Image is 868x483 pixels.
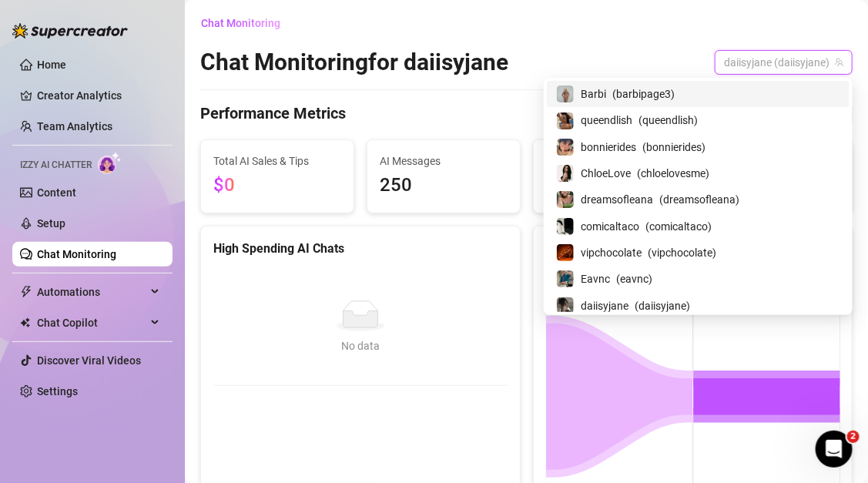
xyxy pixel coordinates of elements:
span: Chat Copilot [37,310,146,335]
a: Home [37,59,66,71]
span: thunderbolt [20,286,32,298]
span: ( barbipage3 ) [612,86,675,102]
span: Eavnc [581,270,610,287]
img: comicaltaco [557,218,574,235]
a: Discover Viral Videos [37,354,141,367]
span: ( vipchocolate ) [648,244,716,261]
span: AI Messages [380,153,508,169]
a: Creator Analytics [37,83,160,108]
span: Chat Monitoring [201,17,280,29]
a: Settings [37,385,78,397]
span: team [835,58,844,67]
a: Content [37,186,76,199]
div: High Spending AI Chats [213,239,508,258]
img: logo-BBDzfeDw.svg [12,23,128,39]
a: Chat Monitoring [37,248,116,260]
span: Izzy AI Chatter [20,158,92,173]
span: 250 [380,171,508,200]
span: Total AI Sales & Tips [213,153,341,169]
span: comicaltaco [581,218,639,235]
span: daiisyjane [581,297,628,314]
img: queendlish [557,112,574,129]
span: ( bonnierides ) [642,139,705,156]
span: ( dreamsofleana ) [659,191,739,208]
h2: Chat Monitoring for daiisyjane [200,48,508,77]
img: vipchocolate [557,244,574,261]
a: Team Analytics [37,120,112,132]
img: ChloeLove [557,165,574,182]
span: ( eavnc ) [616,270,652,287]
span: vipchocolate [581,244,642,261]
span: dreamsofleana [581,191,653,208]
span: daiisyjane (daiisyjane) [724,51,843,74]
span: ( chloelovesme ) [637,165,709,182]
img: daiisyjane [557,297,574,314]
iframe: Intercom live chat [816,431,853,468]
img: Barbi [557,86,574,102]
span: $0 [213,174,235,196]
span: queendlish [581,112,632,129]
h4: Performance Metrics [200,102,346,127]
span: Automations [37,280,146,304]
button: Chat Monitoring [200,11,293,35]
span: ( queendlish ) [638,112,698,129]
span: ( comicaltaco ) [645,218,712,235]
span: 2 [847,431,860,443]
span: ChloeLove [581,165,631,182]
span: bonnierides [581,139,636,156]
span: Barbi [581,86,606,102]
img: AI Chatter [98,152,122,174]
span: ( daiisyjane ) [635,297,690,314]
img: Chat Copilot [20,317,30,328]
img: dreamsofleana [557,191,574,208]
div: No data [229,337,492,354]
a: Setup [37,217,65,230]
img: bonnierides [557,139,574,156]
img: Eavnc [557,270,574,287]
